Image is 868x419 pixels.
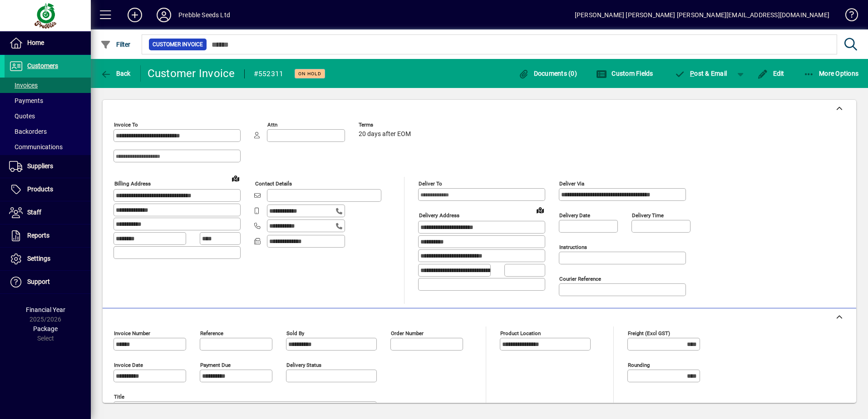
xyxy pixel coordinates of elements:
button: Edit [755,65,787,82]
span: Staff [27,209,41,216]
button: More Options [801,65,861,82]
span: Suppliers [27,162,53,170]
a: Support [5,271,91,293]
span: Communications [9,143,63,151]
span: Home [27,39,44,46]
mat-label: Courier Reference [559,276,601,282]
a: View on map [228,171,243,185]
span: P [690,70,694,77]
button: Filter [98,36,133,53]
span: Edit [757,70,784,77]
div: Customer Invoice [148,66,235,81]
button: Documents (0) [516,65,579,82]
mat-label: Invoice number [114,330,150,336]
span: Documents (0) [518,70,577,77]
span: Products [27,185,53,193]
mat-label: Deliver To [419,180,442,187]
span: Package [33,325,58,332]
span: Customers [27,62,58,69]
mat-label: Payment due [200,362,231,368]
div: #552311 [254,67,284,81]
a: Knowledge Base [838,2,857,31]
span: Back [100,70,131,77]
a: Invoices [5,78,91,93]
span: Filter [100,41,131,48]
span: Financial Year [26,306,65,313]
span: Terms [359,122,413,128]
mat-label: Product location [500,330,541,336]
mat-label: Delivery time [632,212,664,219]
span: Quotes [9,112,35,120]
mat-label: Rounding [628,362,650,368]
div: [PERSON_NAME] [PERSON_NAME] [PERSON_NAME][EMAIL_ADDRESS][DOMAIN_NAME] [575,8,829,22]
a: Payments [5,93,91,108]
mat-label: Instructions [559,244,587,250]
mat-label: Order number [391,330,424,336]
span: Backorders [9,128,47,135]
span: Settings [27,255,50,262]
span: On hold [298,71,321,77]
span: Custom Fields [596,70,653,77]
button: Add [120,7,149,23]
a: Staff [5,201,91,224]
mat-label: Invoice To [114,122,138,128]
a: Suppliers [5,155,91,178]
button: Post & Email [670,65,732,82]
mat-label: Invoice date [114,362,143,368]
button: Back [98,65,133,82]
span: Payments [9,97,43,104]
span: Support [27,278,50,285]
mat-label: Attn [267,122,277,128]
app-page-header-button: Back [91,65,141,82]
mat-label: Title [114,394,124,400]
a: Reports [5,224,91,247]
a: View on map [533,203,547,217]
mat-label: Sold by [286,330,304,336]
a: Home [5,32,91,54]
span: More Options [804,70,859,77]
mat-label: Reference [200,330,223,336]
mat-label: Delivery status [286,362,321,368]
a: Communications [5,139,91,155]
button: Custom Fields [594,65,656,82]
span: ost & Email [675,70,727,77]
button: Profile [149,7,178,23]
mat-label: Delivery date [559,212,590,219]
a: Quotes [5,108,91,124]
span: Reports [27,232,49,239]
span: Customer Invoice [153,40,203,49]
span: Invoices [9,82,38,89]
span: 20 days after EOM [359,131,411,138]
a: Settings [5,248,91,270]
a: Backorders [5,124,91,139]
div: Prebble Seeds Ltd [178,8,230,22]
a: Products [5,178,91,201]
mat-label: Deliver via [559,180,584,187]
mat-label: Freight (excl GST) [628,330,670,336]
